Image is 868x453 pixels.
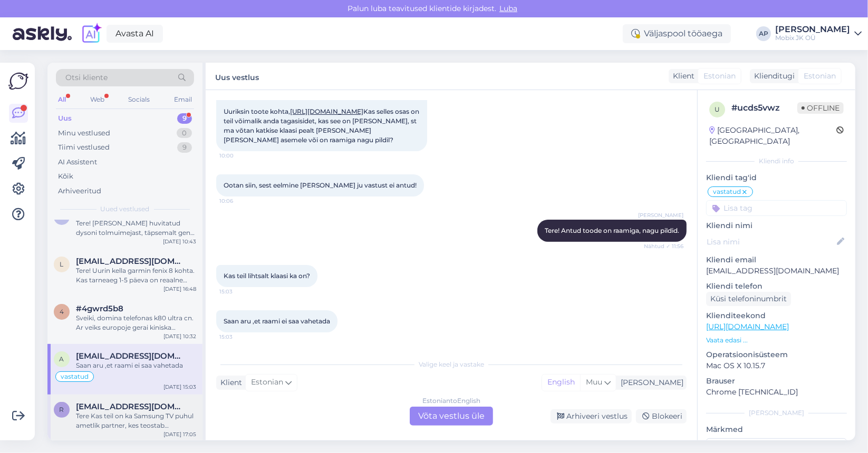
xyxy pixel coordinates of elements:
[706,349,847,360] p: Operatsioonisüsteem
[669,71,695,82] div: Klient
[251,377,283,388] span: Estonian
[65,72,108,83] span: Otsi kliente
[215,69,259,83] label: Uus vestlus
[76,266,196,285] div: Tere! Uurin kella garmin fenix 8 kohta. Kas tarneaeg 1-5 päeva on reaalne aeg? Kellaks siis [URL]...
[706,408,847,418] div: [PERSON_NAME]
[56,93,68,106] div: All
[60,308,64,316] span: 4
[542,375,580,390] div: English
[644,242,683,250] span: Nähtud ✓ 11:56
[58,157,97,168] div: AI Assistent
[163,332,196,340] div: [DATE] 10:32
[707,236,835,248] input: Lisa nimi
[804,71,836,82] span: Estonian
[76,304,123,313] span: #4gwrd5b8
[706,360,847,371] p: Mac OS X 10.15.7
[172,93,194,106] div: Email
[163,430,196,438] div: [DATE] 17:05
[706,156,847,166] div: Kliendi info
[706,292,791,306] div: Küsi telefoninumbrit
[551,409,632,424] div: Arhiveeri vestlus
[706,254,847,265] p: Kliendi email
[706,424,847,435] p: Märkmed
[496,4,520,13] span: Luba
[775,25,850,34] div: [PERSON_NAME]
[715,105,720,113] span: u
[61,373,89,380] span: vastatud
[545,226,679,234] span: Tere! Antud toode on raamiga, nagu pildid.
[706,281,847,292] p: Kliendi telefon
[224,272,310,280] span: Kas teil lihtsalt klaasi ka on?
[107,25,163,43] a: Avasta AI
[163,285,196,293] div: [DATE] 16:48
[224,317,330,325] span: Saan aru ,et raami ei saa vahetada
[76,219,196,238] div: Tere! [PERSON_NAME] huvitatud dysoni tolmuimejast, täpsemalt gen5 mudelist. Leidsin kaks sama too...
[750,71,795,82] div: Klienditugi
[706,172,847,183] p: Kliendi tag'id
[219,333,259,341] span: 15:03
[775,34,850,42] div: Mobix JK OÜ
[76,402,186,411] span: raido.pajusi@gmail.com
[58,142,110,153] div: Tiimi vestlused
[76,313,196,332] div: Sveiki, domina telefonas k80 ultra cn. Ar veiks europoje gerai kiniska telefono versija?
[756,26,771,41] div: AP
[216,377,242,388] div: Klient
[58,186,101,196] div: Arhiveeritud
[797,102,844,114] span: Offline
[219,288,259,296] span: 15:03
[706,220,847,231] p: Kliendi nimi
[101,204,150,214] span: Uued vestlused
[731,102,797,114] div: # ucds5vwz
[638,211,683,219] span: [PERSON_NAME]
[58,171,73,182] div: Kõik
[706,200,847,216] input: Lisa tag
[216,360,687,369] div: Valige keel ja vastake
[219,197,259,205] span: 10:06
[706,387,847,398] p: Chrome [TECHNICAL_ID]
[706,336,847,345] p: Vaata edasi ...
[76,257,186,266] span: laanepeeter@gmail.com
[88,93,107,106] div: Web
[775,25,862,42] a: [PERSON_NAME]Mobix JK OÜ
[709,125,836,147] div: [GEOGRAPHIC_DATA], [GEOGRAPHIC_DATA]
[177,113,192,124] div: 9
[713,189,741,195] span: vastatud
[410,407,493,426] div: Võta vestlus üle
[586,377,602,387] span: Muu
[636,409,687,424] div: Blokeeri
[706,265,847,277] p: [EMAIL_ADDRESS][DOMAIN_NAME]
[177,142,192,153] div: 9
[219,152,259,160] span: 10:00
[60,406,64,413] span: r
[224,181,417,189] span: Ootan siin, sest eelmine [PERSON_NAME] ju vastust ei antud!
[58,113,72,124] div: Uus
[616,377,683,388] div: [PERSON_NAME]
[706,376,847,387] p: Brauser
[422,396,480,406] div: Estonian to English
[76,361,196,370] div: Saan aru ,et raami ei saa vahetada
[706,310,847,321] p: Klienditeekond
[623,24,731,43] div: Väljaspool tööaega
[126,93,152,106] div: Socials
[163,383,196,391] div: [DATE] 15:03
[706,322,789,331] a: [URL][DOMAIN_NAME]
[290,107,363,115] a: [URL][DOMAIN_NAME]
[703,71,736,82] span: Estonian
[58,128,110,139] div: Minu vestlused
[60,260,64,268] span: l
[76,351,186,361] span: ats.teppan@gmail.com
[177,128,192,139] div: 0
[60,355,64,363] span: a
[163,238,196,245] div: [DATE] 10:43
[80,23,102,45] img: explore-ai
[76,411,196,430] div: Tere Kas teil on ka Samsung TV puhul ametlik partner, kes teostab garantiitöid?
[8,71,28,91] img: Askly Logo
